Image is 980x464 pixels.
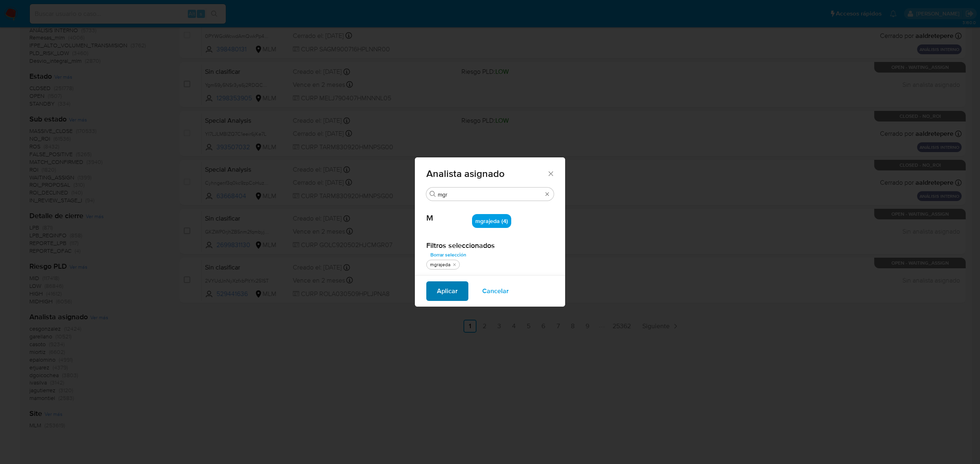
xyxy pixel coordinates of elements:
[426,250,470,260] button: Borrar selección
[428,261,452,268] div: mgrajeda
[437,282,458,300] span: Aplicar
[482,282,509,300] span: Cancelar
[547,170,554,177] button: Cerrar
[426,169,547,179] span: Analista asignado
[426,241,554,250] h2: Filtros seleccionados
[430,191,436,197] button: Buscar
[426,281,468,301] button: Aplicar
[451,261,458,268] button: quitar mgrajeda
[472,281,519,301] button: Cancelar
[544,191,550,197] button: Borrar
[475,217,508,225] span: mgrajeda (4)
[426,201,472,223] span: M
[472,214,511,228] div: mgrajeda (4)
[430,251,466,259] span: Borrar selección
[438,191,542,198] input: Buscar filtro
